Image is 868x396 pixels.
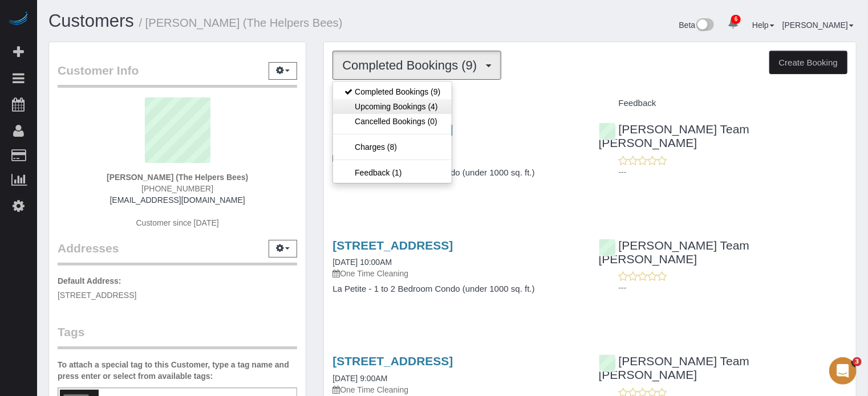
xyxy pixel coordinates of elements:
a: Feedback (1) [333,165,452,180]
small: / [PERSON_NAME] (The Helpers Bees) [139,17,343,29]
p: One Time Cleaning [332,384,581,395]
h4: Feedback [599,99,847,108]
a: [PERSON_NAME] Team [PERSON_NAME] [599,239,750,266]
img: Automaid Logo [7,11,30,27]
span: [STREET_ADDRESS] [58,291,136,300]
a: [PERSON_NAME] Team [PERSON_NAME] [599,354,750,381]
a: Help [752,21,774,30]
p: One Time Cleaning [332,268,581,279]
a: [DATE] 9:00AM [332,374,387,383]
p: --- [619,282,847,293]
label: To attach a special tag to this Customer, type a tag name and press enter or select from availabl... [58,359,297,382]
p: One Time Cleaning [332,152,581,164]
span: Completed Bookings (9) [342,58,482,72]
strong: [PERSON_NAME] (The Helpers Bees) [107,173,248,182]
h4: La Petite - 1 to 2 Bedroom Condo (under 1000 sq. ft.) [332,168,581,178]
h4: Service [332,99,581,108]
button: Completed Bookings (9) [332,51,501,80]
a: Completed Bookings (9) [333,84,452,99]
span: Customer since [DATE] [136,218,219,227]
a: [PERSON_NAME] [782,21,854,30]
label: Default Address: [58,275,121,287]
a: Upcoming Bookings (4) [333,99,452,114]
span: 3 [853,357,862,366]
span: 6 [731,15,741,24]
a: Cancelled Bookings (0) [333,114,452,129]
a: [STREET_ADDRESS] [332,239,453,252]
img: New interface [695,18,714,33]
a: Charges (8) [333,140,452,154]
a: [STREET_ADDRESS] [332,354,453,368]
a: Customers [48,11,134,31]
h4: La Petite - 1 to 2 Bedroom Condo (under 1000 sq. ft.) [332,284,581,294]
a: 6 [722,11,744,36]
legend: Customer Info [58,62,297,88]
iframe: Intercom live chat [829,357,857,385]
a: [EMAIL_ADDRESS][DOMAIN_NAME] [110,195,245,205]
legend: Tags [58,324,297,349]
a: [DATE] 10:00AM [332,258,392,267]
span: [PHONE_NUMBER] [141,184,213,193]
p: --- [619,166,847,178]
a: Beta [679,21,715,30]
a: [PERSON_NAME] Team [PERSON_NAME] [599,123,750,149]
button: Create Booking [769,51,847,75]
